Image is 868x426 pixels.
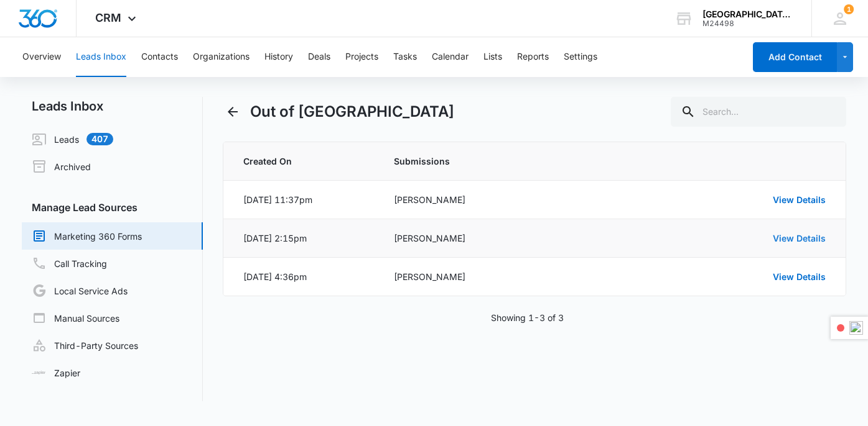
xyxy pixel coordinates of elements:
h2: Leads Inbox [22,97,203,116]
div: [DATE] 4:36pm [243,270,307,283]
a: View Details [773,271,826,282]
h3: Manage Lead Sources [22,200,203,215]
a: Zapier [32,366,80,379]
button: Leads Inbox [76,37,126,77]
button: Calendar [432,37,469,77]
button: Tasks [393,37,417,77]
button: Deals [308,37,330,77]
div: [PERSON_NAME] [394,193,614,206]
button: Back [223,102,243,122]
span: CRM [95,11,121,24]
button: Lists [483,37,502,77]
div: [DATE] 2:15pm [243,232,307,245]
button: Projects [345,37,378,77]
button: Overview [22,37,61,77]
a: View Details [773,233,826,243]
a: Call Tracking [32,256,107,271]
button: History [264,37,293,77]
a: Local Service Ads [32,283,128,298]
div: [PERSON_NAME] [394,232,614,245]
a: Leads407 [32,132,113,147]
div: account id [702,19,793,28]
a: Manual Sources [32,310,119,325]
a: Third-Party Sources [32,338,138,353]
button: Add Contact [753,42,837,72]
button: Settings [564,37,597,77]
a: Marketing 360 Forms [32,229,142,243]
p: Showing 1-3 of 3 [491,311,564,324]
button: Contacts [141,37,178,77]
span: 1 [844,4,854,14]
div: notifications count [844,4,854,14]
h1: Out of [GEOGRAPHIC_DATA] [250,101,454,123]
div: [DATE] 11:37pm [243,193,312,206]
span: Created On [243,155,364,168]
button: Organizations [193,37,250,77]
button: Reports [517,37,549,77]
input: Search... [671,97,846,127]
span: Submissions [394,155,614,168]
div: [PERSON_NAME] [394,270,614,283]
a: View Details [773,194,826,205]
a: Archived [32,159,91,174]
div: account name [702,9,793,19]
